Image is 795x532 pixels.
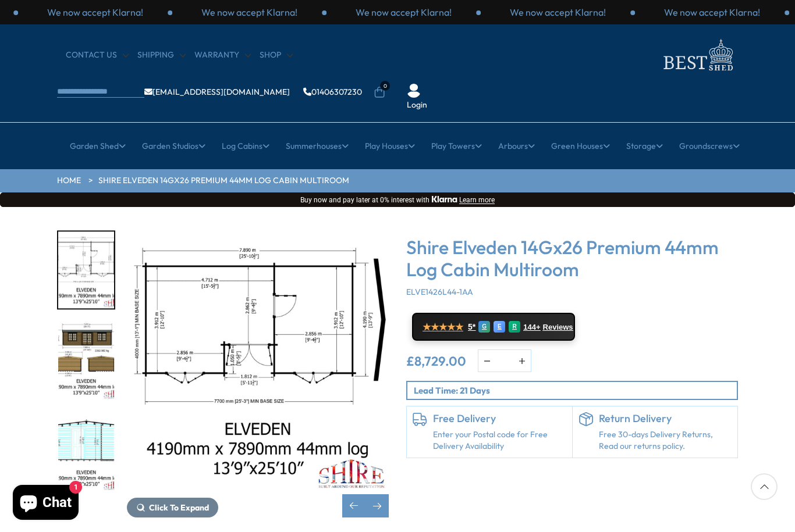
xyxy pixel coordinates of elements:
[478,321,490,333] div: G
[599,412,732,425] h6: Return Delivery
[58,231,114,309] img: Elveden4190x789014x2644mmMFTPLAN_40677167-342d-438a-b30c-ffbc9aefab87_200x200.jpg
[406,287,473,297] span: ELVE1426L44-1AA
[412,313,575,341] a: ★★★★★ 5* G E R 144+ Reviews
[679,131,740,160] a: Groundscrews
[626,131,663,160] a: Storage
[380,81,390,91] span: 0
[149,502,209,513] span: Click To Expand
[481,6,635,19] div: 1 / 3
[18,6,172,19] div: 1 / 3
[374,87,385,98] a: 0
[98,175,349,187] a: Shire Elveden 14Gx26 Premium 44mm Log Cabin Multiroom
[365,494,389,517] div: Next slide
[57,175,81,187] a: HOME
[137,49,186,61] a: Shipping
[194,49,251,61] a: Warranty
[523,323,540,332] span: 144+
[543,323,573,332] span: Reviews
[127,498,218,517] button: Click To Expand
[407,84,421,98] img: User Icon
[365,131,415,160] a: Play Houses
[127,230,389,517] div: 2 / 10
[407,99,427,111] a: Login
[172,6,326,19] div: 2 / 3
[664,6,760,19] p: We now accept Klarna!
[47,6,143,19] p: We now accept Klarna!
[57,230,115,310] div: 2 / 10
[144,88,290,96] a: [EMAIL_ADDRESS][DOMAIN_NAME]
[9,485,82,523] inbox-online-store-chat: Shopify online store chat
[222,131,269,160] a: Log Cabins
[57,412,115,492] div: 4 / 10
[58,323,114,400] img: Elveden4190x789014x2644mmMFTLINE_05ef15f3-8f2d-43f2-bb02-09e9d57abccb_200x200.jpg
[431,131,482,160] a: Play Towers
[414,384,737,397] p: Lead Time: 21 Days
[342,494,365,517] div: Previous slide
[201,6,297,19] p: We now accept Klarna!
[406,355,466,367] ins: £8,729.00
[303,88,362,96] a: 01406307230
[326,6,481,19] div: 3 / 3
[656,36,738,74] img: logo
[142,131,205,160] a: Garden Studios
[58,413,114,491] img: Elveden4190x789014x2644mmINTERNALHT_1cfb361d-6bae-4252-9984-cdcd7cc2811d_200x200.jpg
[433,412,566,425] h6: Free Delivery
[599,429,732,452] p: Free 30-days Delivery Returns, Read our returns policy.
[498,131,535,160] a: Arbours
[510,6,606,19] p: We now accept Klarna!
[406,236,738,281] h3: Shire Elveden 14Gx26 Premium 44mm Log Cabin Multiroom
[423,322,463,333] span: ★★★★★
[127,230,389,492] img: Shire Elveden 14Gx26 Premium Log Cabin Multiroom - Best Shed
[509,321,520,333] div: R
[70,131,126,160] a: Garden Shed
[433,429,566,452] a: Enter your Postal code for Free Delivery Availability
[635,6,789,19] div: 2 / 3
[494,321,505,333] div: E
[551,131,610,160] a: Green Houses
[286,131,349,160] a: Summerhouses
[356,6,452,19] p: We now accept Klarna!
[57,322,115,401] div: 3 / 10
[260,49,293,61] a: Shop
[66,49,129,61] a: CONTACT US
